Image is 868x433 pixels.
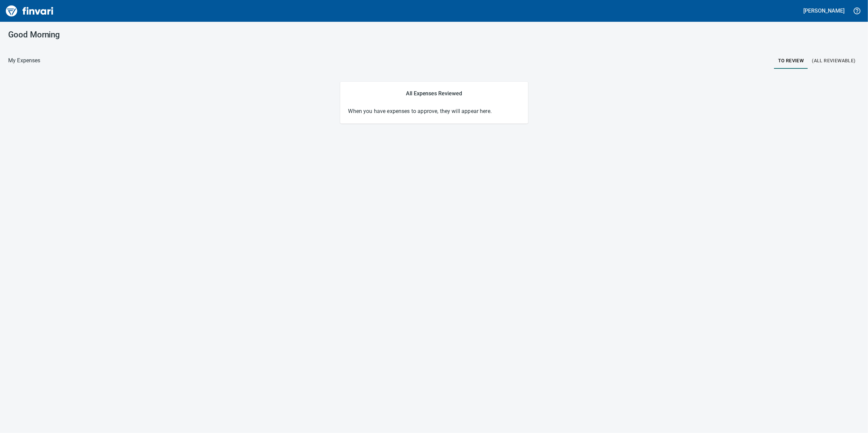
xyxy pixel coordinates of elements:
nav: breadcrumb [8,57,41,65]
span: To Review [778,57,804,65]
span: (All Reviewable) [812,57,856,65]
h5: [PERSON_NAME] [804,7,845,14]
img: Finvari [4,3,55,19]
p: My Expenses [8,57,41,65]
p: When you have expenses to approve, they will appear here. [348,107,520,115]
h3: Good Morning [8,30,281,39]
button: [PERSON_NAME] [802,5,846,16]
h5: All Expenses Reviewed [348,90,520,97]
